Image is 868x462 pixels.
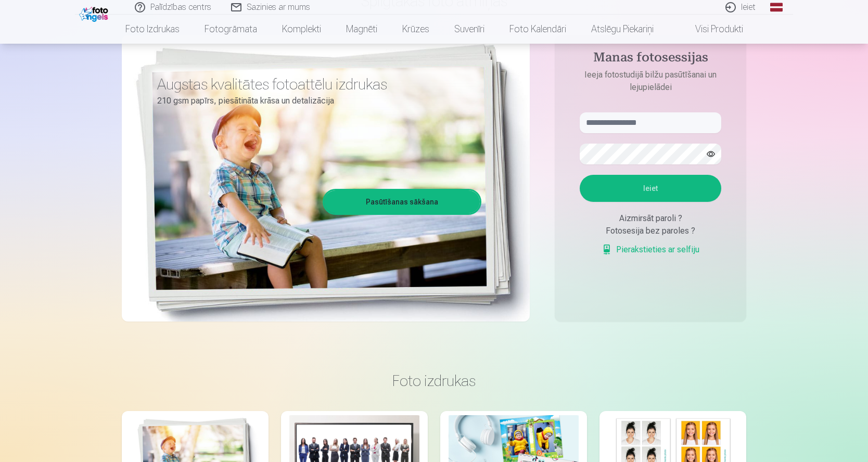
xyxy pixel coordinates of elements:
[497,15,579,44] a: Foto kalendāri
[602,243,699,256] a: Pierakstieties ar selfiju
[334,15,390,44] a: Magnēti
[442,15,497,44] a: Suvenīri
[157,75,474,94] h3: Augstas kvalitātes fotoattēlu izdrukas
[580,175,721,202] button: Ieiet
[580,225,721,237] div: Fotosesija bez paroles ?
[569,50,732,69] h4: Manas fotosessijas
[390,15,442,44] a: Krūzes
[580,212,721,225] div: Aizmirsāt paroli ?
[579,15,666,44] a: Atslēgu piekariņi
[192,15,270,44] a: Fotogrāmata
[157,94,474,108] p: 210 gsm papīrs, piesātināta krāsa un detalizācija
[666,15,756,44] a: Visi produkti
[113,15,192,44] a: Foto izdrukas
[79,4,111,22] img: /fa1
[130,371,738,390] h3: Foto izdrukas
[569,69,732,94] p: Ieeja fotostudijā bilžu pasūtīšanai un lejupielādei
[324,190,480,213] a: Pasūtīšanas sākšana
[270,15,334,44] a: Komplekti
